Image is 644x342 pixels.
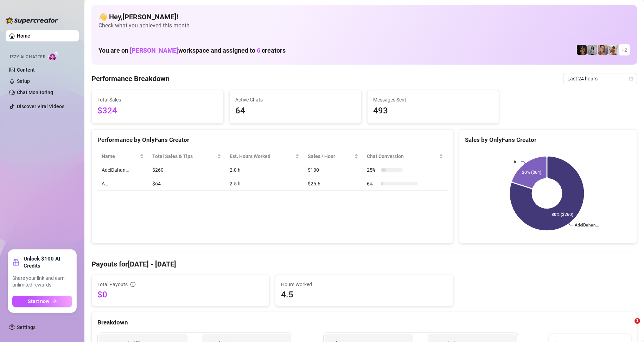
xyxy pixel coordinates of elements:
span: Total Sales [97,96,218,104]
button: Start nowarrow-right [12,296,72,307]
a: Chat Monitoring [17,90,53,95]
span: $0 [97,289,263,300]
span: info-circle [130,282,135,287]
span: arrow-right [52,299,57,304]
td: $64 [148,177,226,191]
text: AdelDahan… [575,223,599,228]
td: $260 [148,163,226,177]
img: Green [608,45,618,55]
span: 493 [373,104,493,118]
strong: Unlock $100 AI Credits [24,255,72,269]
h4: Performance Breakdown [91,74,170,84]
span: 64 [235,104,356,118]
span: $324 [97,104,218,118]
span: Start now [28,298,49,304]
th: Total Sales & Tips [148,150,226,163]
a: Setup [17,78,30,84]
span: Total Sales & Tips [152,152,216,160]
h4: 👋 Hey, [PERSON_NAME] ! [98,12,630,22]
span: calendar [629,77,633,81]
iframe: Intercom live chat [620,318,637,335]
span: 4.5 [281,289,447,300]
img: logo-BBDzfeDw.svg [6,17,58,24]
a: Home [17,33,30,39]
span: Chat Conversion [367,152,438,160]
span: Share your link and earn unlimited rewards [12,275,72,289]
span: [PERSON_NAME] [130,47,178,54]
h1: You are on workspace and assigned to creators [98,47,286,54]
span: 25 % [367,166,378,174]
img: A [587,45,597,55]
text: A… [514,159,519,164]
span: 6 [257,47,260,54]
span: Check what you achieved this month [98,22,630,29]
div: Sales by OnlyFans Creator [465,135,631,145]
span: Izzy AI Chatter [10,54,45,60]
div: Performance by OnlyFans Creator [97,135,447,145]
span: Total Payouts [97,281,128,288]
span: 6 % [367,180,378,188]
a: Content [17,67,35,73]
th: Sales / Hour [304,150,363,163]
td: A… [97,177,148,191]
span: Name [102,152,138,160]
div: Est. Hours Worked [230,152,294,160]
span: gift [12,259,19,266]
span: Active Chats [235,96,356,104]
th: Name [97,150,148,163]
td: 2.5 h [225,177,304,191]
img: Cherry [598,45,608,55]
span: Hours Worked [281,281,447,288]
span: Sales / Hour [308,152,353,160]
span: 1 [635,318,640,324]
span: + 2 [621,46,627,54]
th: Chat Conversion [363,150,447,163]
td: $25.6 [304,177,363,191]
a: Settings [17,324,36,330]
h4: Payouts for [DATE] - [DATE] [91,259,637,269]
td: $130 [304,163,363,177]
img: AI Chatter [48,51,59,61]
div: Breakdown [97,318,631,327]
img: the_bohema [577,45,587,55]
td: AdelDahan… [97,163,148,177]
a: Discover Viral Videos [17,104,64,109]
span: Messages Sent [373,96,493,104]
td: 2.0 h [225,163,304,177]
span: Last 24 hours [567,73,633,84]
